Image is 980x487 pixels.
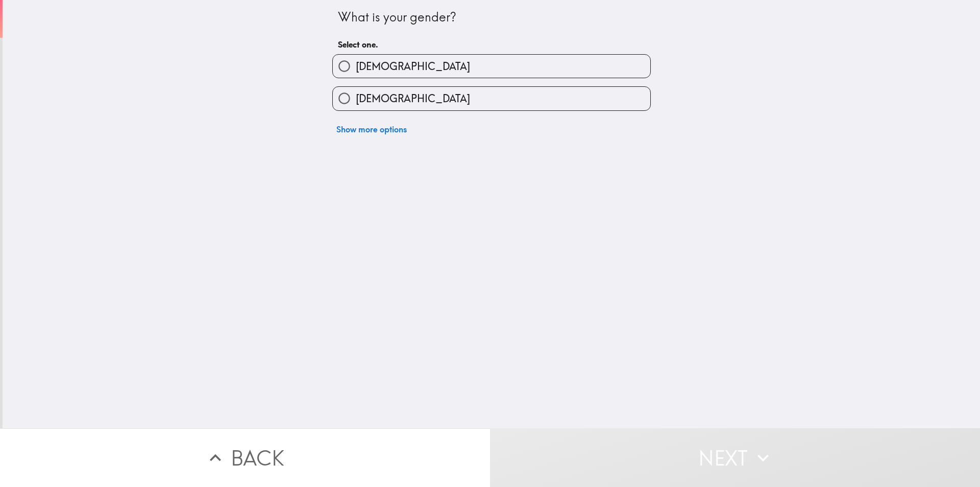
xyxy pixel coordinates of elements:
[338,39,645,50] h6: Select one.
[338,9,645,26] div: What is your gender?
[333,87,650,110] button: [DEMOGRAPHIC_DATA]
[332,119,411,140] button: Show more options
[333,55,650,78] button: [DEMOGRAPHIC_DATA]
[356,59,470,74] span: [DEMOGRAPHIC_DATA]
[490,428,980,487] button: Next
[356,91,470,106] span: [DEMOGRAPHIC_DATA]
